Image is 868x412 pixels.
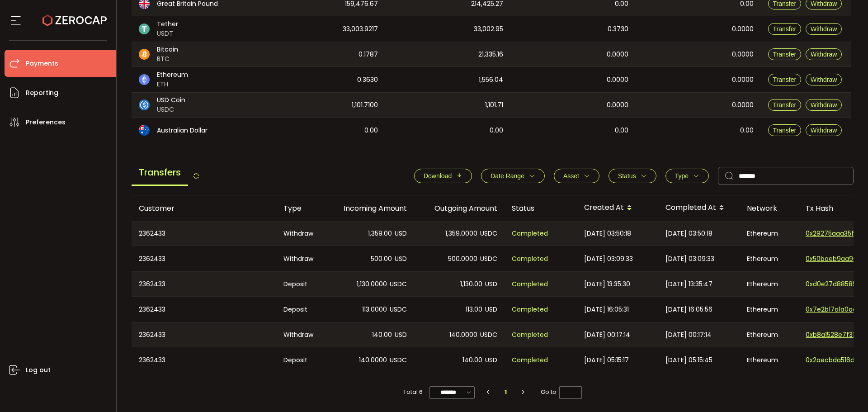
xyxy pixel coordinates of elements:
[773,25,797,33] span: Transfer
[584,304,629,315] span: [DATE] 16:05:31
[364,125,378,136] span: 0.00
[806,99,842,111] button: Withdraw
[665,304,712,315] span: [DATE] 16:05:56
[740,246,798,271] div: Ethereum
[485,279,497,289] span: USD
[480,254,497,264] span: USDC
[773,76,797,83] span: Transfer
[773,101,797,109] span: Transfer
[26,86,58,99] span: Reporting
[139,99,150,110] img: usdc_portfolio.svg
[541,386,582,398] span: Go to
[481,169,545,183] button: Date Range
[512,330,548,340] span: Completed
[132,347,276,373] div: 2362433
[740,221,798,246] div: Ethereum
[584,355,629,365] span: [DATE] 05:15:17
[732,75,754,85] span: 0.0000
[512,304,548,315] span: Completed
[26,116,66,129] span: Preferences
[132,221,276,246] div: 2362433
[608,24,628,34] span: 0.3730
[445,228,477,239] span: 1,359.0000
[276,203,324,213] div: Type
[773,51,797,58] span: Transfer
[157,105,185,114] span: USDC
[139,74,150,85] img: eth_portfolio.svg
[157,45,178,54] span: Bitcoin
[403,386,423,398] span: Total 6
[498,386,514,398] li: 1
[607,49,628,60] span: 0.0000
[768,124,802,136] button: Transfer
[414,169,472,183] button: Download
[665,228,712,239] span: [DATE] 03:50:18
[359,355,387,365] span: 140.0000
[740,347,798,373] div: Ethereum
[390,355,407,365] span: USDC
[132,297,276,322] div: 2362433
[132,322,276,347] div: 2362433
[811,51,837,58] span: Withdraw
[276,221,324,246] div: Withdraw
[618,172,636,180] span: Status
[478,49,503,60] span: 21,335.16
[563,172,579,180] span: Asset
[139,49,150,60] img: btc_portfolio.svg
[157,70,188,80] span: Ethereum
[512,355,548,365] span: Completed
[740,272,798,296] div: Ethereum
[132,246,276,271] div: 2362433
[474,24,503,34] span: 33,002.95
[157,19,178,29] span: Tether
[740,322,798,347] div: Ethereum
[607,100,628,110] span: 0.0000
[479,75,503,85] span: 1,556.04
[512,254,548,264] span: Completed
[157,29,178,38] span: USDT
[26,57,58,70] span: Payments
[276,322,324,347] div: Withdraw
[490,125,503,136] span: 0.00
[157,126,208,135] span: Australian Dollar
[343,24,378,34] span: 33,003.9217
[390,279,407,289] span: USDC
[584,254,633,264] span: [DATE] 03:09:33
[276,272,324,296] div: Deposit
[665,330,712,340] span: [DATE] 00:17:14
[740,125,754,136] span: 0.00
[615,125,628,136] span: 0.00
[768,23,802,35] button: Transfer
[424,172,452,180] span: Download
[132,160,188,186] span: Transfers
[806,124,842,136] button: Withdraw
[811,101,837,109] span: Withdraw
[157,80,188,89] span: ETH
[324,203,414,213] div: Incoming Amount
[395,228,407,239] span: USD
[811,76,837,83] span: Withdraw
[276,297,324,322] div: Deposit
[357,75,378,85] span: 0.3630
[768,99,802,111] button: Transfer
[368,228,392,239] span: 1,359.00
[584,228,631,239] span: [DATE] 03:50:18
[665,254,714,264] span: [DATE] 03:09:33
[485,304,497,315] span: USD
[485,355,497,365] span: USD
[732,100,754,110] span: 0.0000
[675,172,689,180] span: Type
[395,330,407,340] span: USD
[132,203,276,213] div: Customer
[584,330,630,340] span: [DATE] 00:17:14
[554,169,599,183] button: Asset
[806,74,842,85] button: Withdraw
[448,254,477,264] span: 500.0000
[460,279,482,289] span: 1,130.00
[584,279,630,289] span: [DATE] 13:35:30
[732,49,754,60] span: 0.0000
[132,272,276,296] div: 2362433
[157,95,185,105] span: USD Coin
[823,369,868,412] iframe: Chat Widget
